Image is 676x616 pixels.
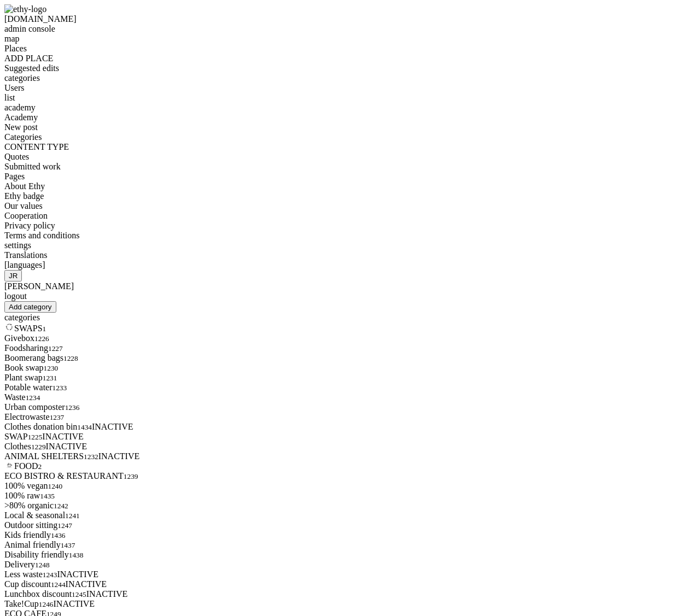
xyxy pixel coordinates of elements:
[4,511,80,520] span: Local & seasonal
[4,191,44,201] span: Ethy badge
[4,451,98,461] span: ANIMAL SHELTERS
[98,451,140,461] span: INACTIVE
[4,4,46,14] img: ethy-logo
[51,580,66,589] small: 1244
[92,422,133,431] span: INACTIVE
[4,240,672,250] div: settings
[63,354,78,362] small: 1228
[72,590,86,599] small: 1245
[31,443,46,451] small: 1229
[4,412,64,421] span: Electrowaste
[54,599,95,608] span: INACTIVE
[53,384,67,392] small: 1233
[4,579,66,589] span: Cup discount
[4,14,672,24] div: [DOMAIN_NAME]
[4,122,38,132] span: New post
[44,364,59,372] small: 1230
[40,492,55,500] small: 1435
[4,24,672,34] div: admin console
[4,270,22,281] button: JR
[4,442,46,451] span: Clothes
[4,132,42,142] span: Categories
[4,383,67,392] span: Potable water
[4,313,672,322] div: categories
[4,491,55,500] span: 100% raw
[4,540,75,549] span: Animal friendly
[57,570,98,579] span: INACTIVE
[66,579,107,589] span: INACTIVE
[34,335,49,343] small: 1226
[4,560,50,569] span: Delivery
[4,462,14,469] img: 60f12d7eaf066959d3b70d32
[35,561,50,569] small: 1248
[86,589,128,599] span: INACTIVE
[4,501,68,510] span: >80% organic
[43,374,57,382] small: 1231
[46,442,88,451] span: INACTIVE
[84,453,98,461] small: 1232
[4,301,56,313] button: Add category
[69,551,84,559] small: 1438
[48,482,63,490] small: 1240
[4,353,78,362] span: Boomerang bags
[4,73,40,83] span: categories
[4,599,54,608] span: Take!Cup
[14,461,42,471] span: FOOD
[4,221,55,230] span: Privacy policy
[54,502,68,510] small: 1242
[4,162,61,171] span: Submitted work
[4,392,40,402] span: Waste
[4,142,69,151] span: CONTENT TYPE
[124,472,138,480] small: 1239
[4,291,672,301] div: logout
[4,471,138,480] span: ECO BISTRO & RESTAURANT
[4,93,15,102] span: list
[26,394,40,402] small: 1234
[38,462,42,471] small: 2
[61,541,75,549] small: 1437
[4,432,42,441] span: SWAP
[4,44,27,53] span: Places
[57,521,72,530] small: 1247
[4,363,58,372] span: Book swap
[4,63,59,73] span: Suggested edits
[4,103,672,113] div: academy
[4,333,49,343] span: Givebox
[4,231,80,240] span: Terms and conditions
[77,423,92,431] small: 1434
[4,260,45,269] span: [languages]
[4,520,72,530] span: Outdoor sitting
[50,413,65,421] small: 1237
[4,201,43,210] span: Our values
[4,211,48,220] span: Cooperation
[65,403,80,412] small: 1236
[4,530,66,539] span: Kids friendly
[4,281,672,291] div: [PERSON_NAME]
[65,512,80,520] small: 1241
[4,181,45,191] span: About Ethy
[28,433,43,441] small: 1225
[48,344,63,353] small: 1227
[4,54,53,63] span: ADD PLACE
[4,152,29,161] span: Quotes
[4,373,57,382] span: Plant swap
[4,550,83,559] span: Disability friendly
[43,325,46,333] small: 1
[14,324,46,333] span: SWAPS
[4,402,79,412] span: Urban composter
[39,600,54,608] small: 1246
[4,83,672,93] div: Users
[42,432,84,441] span: INACTIVE
[4,343,63,353] span: Foodsharing
[43,571,57,579] small: 1243
[4,322,14,331] img: 60f12c6eaf066959d3b70d1e
[4,113,38,122] span: Academy
[4,570,57,579] span: Less waste
[4,589,86,599] span: Lunchbox discount
[4,481,62,490] span: 100% vegan
[4,250,48,260] span: Translations
[4,34,672,44] div: map
[4,422,92,431] span: Clothes donation bin
[51,531,66,539] small: 1436
[4,172,672,181] div: Pages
